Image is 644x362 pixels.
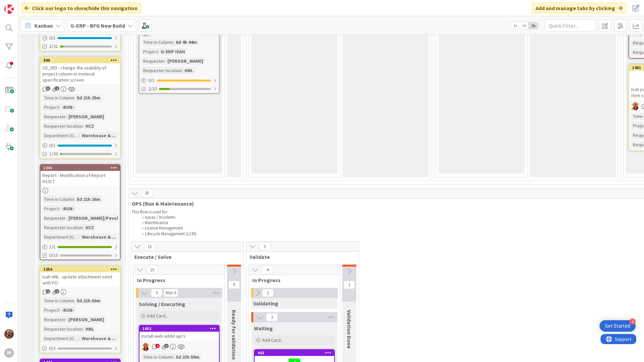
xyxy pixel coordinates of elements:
div: Time in Column [42,297,74,304]
div: 1/1 [40,243,120,251]
span: Execute / Solve [134,253,235,260]
span: 15 [147,266,158,274]
b: G-ERP - BFG New Build [70,22,125,29]
span: 0/10 [49,252,58,259]
div: Requester location [42,224,83,231]
div: 900 [40,57,120,63]
div: Warehouse & ... [80,335,118,342]
span: 20 [141,189,153,197]
span: 1x [511,22,520,29]
div: -RUN- [60,103,76,111]
div: Click our logo to show/hide this navigation [21,2,141,14]
span: 1 [344,281,355,289]
div: [PERSON_NAME] [166,57,205,65]
div: Open Get Started checklist, remaining modules: 4 [600,320,636,332]
span: : [158,48,159,55]
a: 1356Isah HNL - update attachment send with POTime in Column:5d 21h 56mProject:-RUN-Requester:[PER... [40,266,121,353]
div: 463 [258,351,334,355]
div: 5d 21h 56m [75,297,102,304]
div: 8d 4h 44m [174,38,199,46]
span: Add Card... [262,337,284,343]
span: : [83,122,84,130]
span: : [66,214,67,222]
span: Validating [253,300,278,307]
div: 5d 23h 59m [174,353,201,361]
span: : [66,113,67,120]
div: LC [139,342,219,351]
div: Time in Column [141,38,173,46]
span: : [173,353,174,361]
div: [PERSON_NAME]/Pavol... [67,214,124,222]
div: 0/1 [40,34,120,42]
div: 1241Report - Modification of Report H1017 [40,165,120,186]
div: Time in Column [42,195,74,203]
div: Warehouse & ... [80,233,118,241]
div: Time in Column [42,94,74,101]
div: Requester location [141,67,182,74]
span: : [59,205,60,212]
span: : [59,103,60,111]
div: 0/1 [40,141,120,150]
span: 1 [46,289,50,294]
span: 1 [55,86,59,91]
div: 1241 [43,165,120,170]
div: Warehouse & ... [80,132,118,139]
div: Install web addin api's [139,332,219,340]
span: 1 [262,289,273,297]
span: Waiting [254,325,273,332]
div: Department (G-ERP) [42,335,79,342]
span: 3x [529,22,538,29]
span: In Progress [137,277,216,283]
span: Validate [250,253,350,260]
span: 1 [164,344,169,348]
span: : [165,57,166,65]
span: 2/31 [49,43,58,50]
span: 1 / 1 [49,243,56,250]
span: Solving / Executing [139,301,185,307]
div: Requester [42,214,66,222]
div: Requester [42,113,66,120]
span: 0 / 1 [148,77,155,84]
div: 463 [255,350,334,356]
a: 900CD_055 - change the usability of project column in material specification screenTime in Column... [40,57,121,159]
span: : [83,325,84,333]
div: Project [141,48,158,55]
div: HCZ [84,122,96,130]
div: 1356 [43,267,120,272]
div: Department (G-ERP) [42,132,79,139]
span: 0 / 1 [49,142,56,149]
div: Get Started [605,323,630,329]
a: 1241Report - Modification of Report H1017Time in Column:5d 21h 26mProject:-RUN-Requester:[PERSON_... [40,164,121,260]
div: G-ERP ISAH [159,48,187,55]
div: Department (G-ERP) [42,233,79,241]
span: 15 [144,242,155,250]
span: : [66,316,67,323]
span: Add Card... [147,313,168,319]
div: 1356Isah HNL - update attachment send with PO [40,266,120,287]
div: 5d 21h 26m [75,195,102,203]
span: : [79,233,80,241]
img: JK [4,329,14,339]
div: Time in Column [141,353,173,361]
span: : [74,297,75,304]
span: 1 [55,289,59,294]
div: Requester location [42,325,83,333]
span: 1/30 [49,150,58,157]
div: CD_055 - change the usability of project column in material specification screen [40,63,120,84]
span: 4 [262,266,273,274]
span: Kanban [34,22,53,30]
div: 1356 [40,266,120,272]
div: [PERSON_NAME] [67,316,106,323]
div: Requester [42,316,66,323]
span: 0/2 [49,345,56,352]
div: Add and manage tabs by clicking [532,2,626,14]
input: Quick Filter... [545,20,595,32]
img: Visit kanbanzone.com [4,4,14,14]
div: Report - Modification of Report H1017 [40,171,120,186]
div: 1652 [142,326,219,331]
div: Project [42,205,59,212]
span: : [59,306,60,314]
span: Validation Done [346,310,353,349]
span: 5 [259,242,270,250]
span: 2x [520,22,529,29]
